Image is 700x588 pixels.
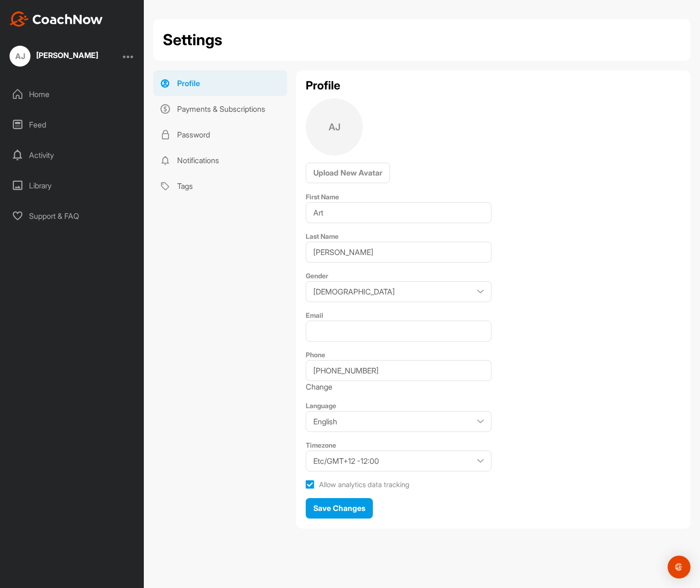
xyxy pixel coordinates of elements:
div: Feed [5,113,140,137]
img: CoachNow [10,11,103,27]
label: Language [306,402,336,410]
div: Support & FAQ [5,204,140,228]
span: Upload New Avatar [313,168,382,177]
div: Library [5,174,140,197]
div: Open Intercom Messenger [668,556,690,578]
span: Change [306,382,332,392]
div: Home [5,82,140,106]
h2: Profile [306,80,681,91]
label: Timezone [306,441,336,449]
span: Save Changes [313,503,365,513]
div: Activity [5,143,140,167]
label: Last Name [306,232,339,240]
button: Upload New Avatar [306,163,390,183]
a: Notifications [153,147,287,173]
a: Tags [153,173,287,199]
label: Email [306,311,323,319]
input: Add Phone Number [306,360,491,381]
div: AJ [10,46,30,67]
div: AJ [306,98,363,156]
a: Payments & Subscriptions [153,96,287,122]
label: First Name [306,193,339,201]
button: Save Changes [306,498,373,519]
h2: Settings [163,29,222,51]
a: Password [153,122,287,147]
label: Allow analytics data tracking [306,480,410,489]
label: Phone [306,351,325,359]
label: Gender [306,272,328,280]
div: [PERSON_NAME] [36,51,98,59]
a: Profile [153,70,287,96]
